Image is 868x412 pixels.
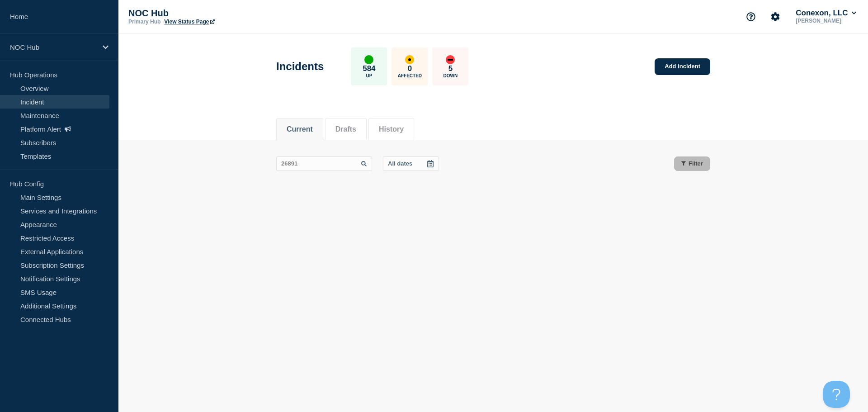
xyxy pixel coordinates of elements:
div: up [364,55,373,64]
a: View Status Page [164,19,214,25]
input: Search incidents [276,156,372,171]
a: Add incident [655,58,710,75]
div: down [446,55,455,64]
button: All dates [383,156,439,171]
button: Support [741,7,760,26]
p: NOC Hub [10,43,97,51]
button: Filter [674,156,710,171]
p: Up [366,73,372,78]
h1: Incidents [276,60,324,73]
button: Conexon, LLC [794,9,858,18]
p: Affected [398,73,422,78]
p: Primary Hub [128,19,160,25]
button: Current [287,125,313,133]
button: Drafts [335,125,356,133]
button: History [379,125,404,133]
span: Filter [689,160,703,167]
p: Down [443,73,458,78]
button: Account settings [766,7,785,26]
p: 584 [363,64,375,73]
iframe: Help Scout Beacon - Open [823,381,850,408]
p: All dates [388,160,412,167]
p: 5 [448,64,453,73]
p: 0 [408,64,412,73]
p: [PERSON_NAME] [794,18,858,24]
div: affected [405,55,414,64]
p: NOC Hub [128,8,309,19]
